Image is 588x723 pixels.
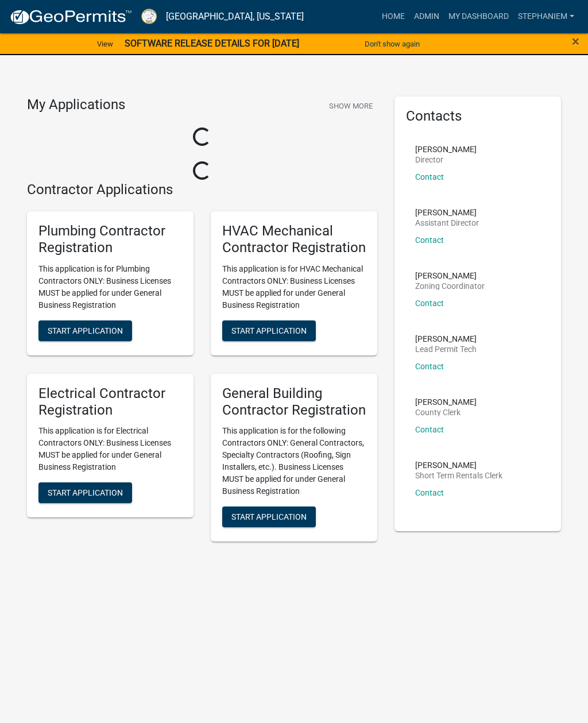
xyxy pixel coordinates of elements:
[92,34,118,53] a: View
[572,33,579,49] span: ×
[231,512,307,521] span: Start Application
[222,223,366,256] h5: HVAC Mechanical Contractor Registration
[415,408,477,416] p: County Clerk
[38,482,132,503] button: Start Application
[38,425,182,473] p: This application is for Electrical Contractors ONLY: Business Licenses MUST be applied for under ...
[415,488,444,497] a: Contact
[48,488,123,497] span: Start Application
[38,263,182,311] p: This application is for Plumbing Contractors ONLY: Business Licenses MUST be applied for under Ge...
[415,172,444,181] a: Contact
[415,282,485,290] p: Zoning Coordinator
[415,235,444,245] a: Contact
[360,34,424,53] button: Don't show again
[166,7,304,26] a: [GEOGRAPHIC_DATA], [US_STATE]
[415,425,444,434] a: Contact
[415,471,502,480] p: Short Term Rentals Clerk
[415,145,477,153] p: [PERSON_NAME]
[415,362,444,371] a: Contact
[415,461,502,469] p: [PERSON_NAME]
[415,299,444,308] a: Contact
[415,398,477,406] p: [PERSON_NAME]
[444,6,513,28] a: My Dashboard
[38,320,132,341] button: Start Application
[141,9,157,24] img: Putnam County, Georgia
[377,6,409,28] a: Home
[406,108,550,125] h5: Contacts
[415,156,477,164] p: Director
[125,38,299,49] strong: SOFTWARE RELEASE DETAILS FOR [DATE]
[48,326,123,335] span: Start Application
[27,96,125,114] h4: My Applications
[222,507,316,527] button: Start Application
[222,320,316,341] button: Start Application
[27,181,377,198] h4: Contractor Applications
[222,385,366,419] h5: General Building Contractor Registration
[415,208,479,216] p: [PERSON_NAME]
[222,425,366,497] p: This application is for the following Contractors ONLY: General Contractors, Specialty Contractor...
[324,96,377,115] button: Show More
[231,326,307,335] span: Start Application
[415,345,477,353] p: Lead Permit Tech
[415,335,477,343] p: [PERSON_NAME]
[222,263,366,311] p: This application is for HVAC Mechanical Contractors ONLY: Business Licenses MUST be applied for u...
[415,219,479,227] p: Assistant Director
[38,223,182,256] h5: Plumbing Contractor Registration
[572,34,579,48] button: Close
[409,6,444,28] a: Admin
[415,272,485,280] p: [PERSON_NAME]
[27,181,377,551] wm-workflow-list-section: Contractor Applications
[38,385,182,419] h5: Electrical Contractor Registration
[513,6,579,28] a: StephanieM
